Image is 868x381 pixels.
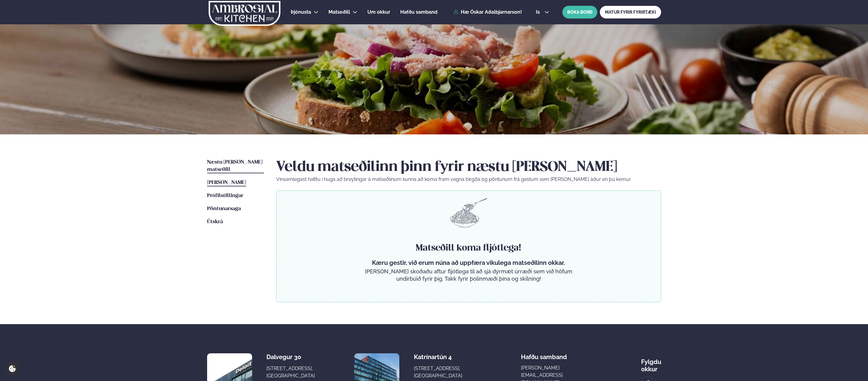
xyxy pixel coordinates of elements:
[536,10,542,15] span: is
[291,9,311,15] span: Þjónusta
[531,10,554,15] button: is
[207,192,243,199] a: Prófílstillingar
[207,160,262,172] span: Næstu [PERSON_NAME] matseðill
[400,9,437,15] span: Hafðu samband
[453,9,522,15] a: Hæ Óskar Aðalbjarnarson!
[367,9,390,16] a: Um okkur
[363,242,575,254] h4: Matseðill koma fljótlega!
[207,205,241,213] a: Pöntunarsaga
[562,6,597,19] button: BÓKA BORÐ
[414,365,462,379] div: [STREET_ADDRESS], [GEOGRAPHIC_DATA]
[641,353,661,373] div: Fylgdu okkur
[291,9,311,16] a: Þjónusta
[328,9,350,15] span: Matseðill
[207,218,223,226] a: Útskrá
[207,193,243,198] span: Prófílstillingar
[328,9,350,16] a: Matseðill
[400,9,437,16] a: Hafðu samband
[207,206,241,211] span: Pöntunarsaga
[207,159,264,173] a: Næstu [PERSON_NAME] matseðill
[276,176,661,183] p: Vinsamlegast hafðu í huga að breytingar á matseðlinum kunna að koma fram vegna birgða og pöntunum...
[600,6,661,19] a: MATUR FYRIR FYRIRTÆKI
[521,348,567,361] span: Hafðu samband
[363,268,575,282] p: [PERSON_NAME] skoðaðu aftur fljótlega til að sjá dýrmæt úrræði sem við höfum undirbúið fyrir þig....
[266,353,315,361] div: Dalvegur 30
[6,362,19,375] a: Cookie settings
[276,159,661,176] h2: Veldu matseðilinn þinn fyrir næstu [PERSON_NAME]
[363,259,575,266] p: Kæru gestir, við erum núna að uppfæra vikulega matseðilinn okkar.
[207,179,246,186] a: [PERSON_NAME]
[207,180,246,185] span: [PERSON_NAME]
[207,219,223,224] span: Útskrá
[208,1,281,26] img: logo
[266,365,315,379] div: [STREET_ADDRESS], [GEOGRAPHIC_DATA]
[414,353,462,361] div: Katrínartún 4
[450,198,487,228] img: pasta
[367,9,390,15] span: Um okkur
